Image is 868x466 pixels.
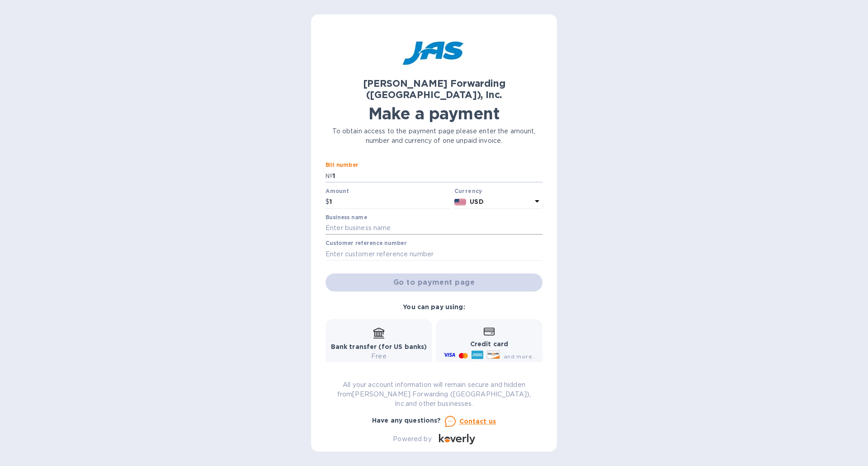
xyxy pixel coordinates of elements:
[325,380,542,409] p: All your account information will remain secure and hidden from [PERSON_NAME] Forwarding ([GEOGRA...
[330,195,451,209] input: 0.00
[325,197,330,207] p: $
[363,78,505,100] b: [PERSON_NAME] Forwarding ([GEOGRAPHIC_DATA]), Inc.
[454,188,482,194] b: Currency
[333,169,542,183] input: Enter bill number
[325,127,542,146] p: To obtain access to the payment page please enter the amount, number and currency of one unpaid i...
[331,343,427,350] b: Bank transfer (for US banks)
[459,418,496,425] u: Contact us
[454,199,467,205] img: USD
[325,215,367,220] label: Business name
[331,352,427,361] p: Free
[470,198,483,205] b: USD
[325,241,406,246] label: Customer reference number
[325,171,333,181] p: №
[372,417,441,424] b: Have any questions?
[325,163,358,168] label: Bill number
[470,340,508,348] b: Credit card
[325,221,542,235] input: Enter business name
[504,353,537,360] span: and more...
[325,247,542,261] input: Enter customer reference number
[325,188,349,194] label: Amount
[325,104,542,123] h1: Make a payment
[393,434,431,444] p: Powered by
[403,303,465,311] b: You can pay using:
